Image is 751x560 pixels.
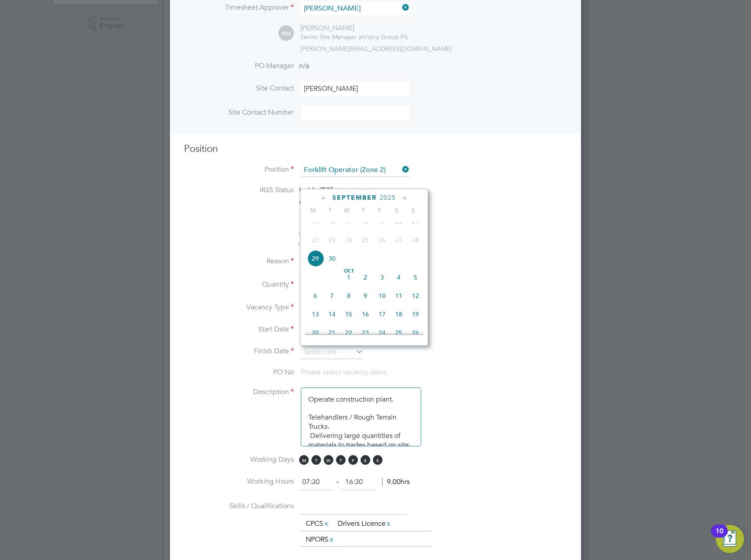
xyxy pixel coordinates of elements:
span: 23 [324,232,340,248]
label: Quantity [184,280,294,289]
span: Inside IR35 [299,186,334,194]
span: Senior Site Manager at [300,33,364,41]
span: 22 [340,324,357,341]
span: 19 [407,306,424,323]
label: PO Manager [184,61,294,71]
label: Description [184,388,294,397]
label: PO No [184,368,294,377]
span: 30 [324,250,340,267]
span: 7 [324,287,340,304]
span: 15 [307,213,324,230]
span: 21 [407,213,424,230]
li: Drivers Licence [334,518,395,530]
div: 10 [715,531,723,542]
span: T [311,455,321,465]
li: CPCS [302,518,333,530]
span: n/a [299,61,309,70]
label: Working Hours [184,477,294,486]
span: 16 [357,306,374,323]
span: 17 [340,213,357,230]
span: [PERSON_NAME][EMAIL_ADDRESS][DOMAIN_NAME] [300,45,451,53]
span: F [348,455,358,465]
span: 29 [307,250,324,267]
span: 26 [374,232,390,248]
h3: Position [184,143,567,155]
label: Reason [184,257,294,266]
label: Working Days [184,455,294,464]
span: 24 [374,324,390,341]
span: 17 [374,306,390,323]
span: 23 [357,324,374,341]
span: 28 [407,232,424,248]
span: 8 [340,287,357,304]
span: T [355,206,372,214]
input: 17:00 [342,474,376,490]
span: 4 [390,269,407,286]
span: M [305,206,321,214]
div: Vistry Group Plc [300,33,408,41]
input: 08:00 [299,474,333,490]
span: 18 [357,213,374,230]
label: Vacancy Type [184,303,294,312]
span: S [405,206,422,214]
span: 20 [307,324,324,341]
span: 22 [307,232,324,248]
span: 1 [340,269,357,286]
span: 6 [307,287,324,304]
input: Search for... [301,164,409,177]
span: T [336,455,346,465]
span: W [324,455,333,465]
span: 27 [390,232,407,248]
span: W [338,206,355,214]
span: S [388,206,405,214]
label: Site Contact Number [184,108,294,117]
span: 12 [407,287,424,304]
span: September [332,194,377,201]
label: IR35 Status [184,186,294,195]
span: ‐ [335,477,340,486]
span: 9.00hrs [382,477,410,486]
label: Site Contact [184,84,294,93]
span: Please select vacancy dates [301,368,387,377]
a: x [329,534,335,545]
span: 10 [374,287,390,304]
span: 15 [340,306,357,323]
span: Oct [340,269,357,273]
span: 11 [390,287,407,304]
span: 25 [357,232,374,248]
span: 2025 [380,194,396,201]
span: S [373,455,383,465]
a: x [386,518,392,529]
span: 25 [390,324,407,341]
span: 3 [374,269,390,286]
span: 18 [390,306,407,323]
label: Start Date [184,325,294,334]
strong: Status Determination Statement [299,200,379,206]
span: 14 [324,306,340,323]
span: M [299,455,309,465]
span: 21 [324,324,340,341]
span: 20 [390,213,407,230]
label: Position [184,165,294,174]
li: NPORS [302,534,338,546]
span: 19 [374,213,390,230]
span: F [372,206,388,214]
input: Search for... [301,2,409,15]
span: 5 [407,269,424,286]
input: Select one [301,346,363,359]
label: Timesheet Approver [184,3,294,12]
span: 26 [407,324,424,341]
span: 16 [324,213,340,230]
span: 13 [307,306,324,323]
div: [PERSON_NAME] [300,24,408,33]
span: The status determination for this position can be updated after creating the vacancy [298,231,417,247]
a: x [323,518,329,529]
span: T [321,206,338,214]
span: S [361,455,370,465]
label: Finish Date [184,347,294,356]
button: Open Resource Center, 10 new notifications [716,525,744,553]
span: 9 [357,287,374,304]
span: 24 [340,232,357,248]
span: RM [278,26,294,41]
label: Skills / Qualifications [184,502,294,511]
